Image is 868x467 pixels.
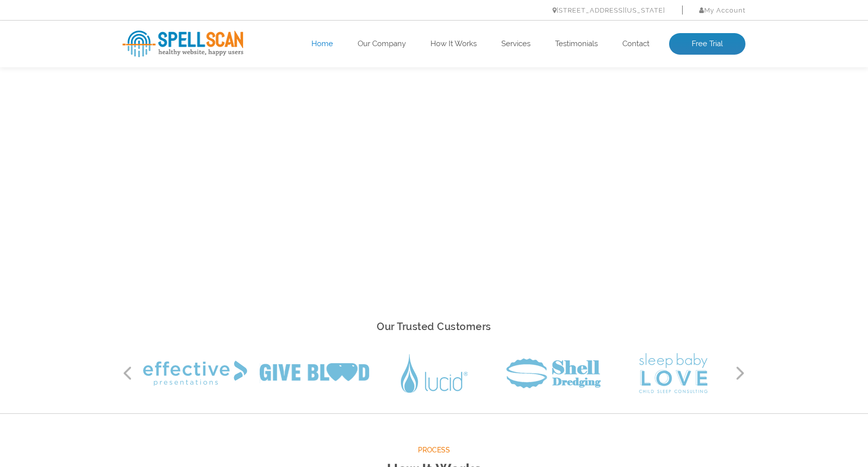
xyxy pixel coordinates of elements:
img: Sleep Baby Love [639,353,708,393]
h2: Our Trusted Customers [123,318,745,336]
img: Effective [143,361,247,386]
img: Shell Dredging [506,358,601,388]
img: Lucid [401,354,468,393]
span: Process [123,444,745,456]
button: Next [735,366,745,381]
img: Give Blood [260,363,369,383]
button: Previous [123,366,133,381]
